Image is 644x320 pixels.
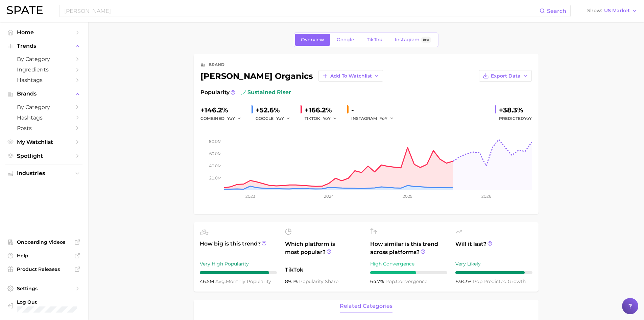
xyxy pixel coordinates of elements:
span: Log Out [17,299,77,305]
span: by Category [17,104,71,110]
span: YoY [276,115,284,121]
img: sustained riser [241,90,246,95]
a: Product Releases [5,264,82,274]
div: [PERSON_NAME] organics [200,70,383,82]
div: 9 / 10 [200,271,277,274]
div: INSTAGRAM [351,114,399,123]
span: Brands [17,91,71,97]
button: YoY [323,114,337,123]
span: related categories [340,303,392,309]
a: Overview [295,34,330,46]
div: +166.2% [305,105,342,115]
tspan: 2023 [245,194,255,199]
button: Trends [5,41,82,51]
span: Product Releases [17,266,71,272]
tspan: 2024 [324,194,334,199]
span: Export Data [491,73,521,79]
span: Which platform is most popular? [285,240,362,262]
button: YoY [380,114,394,123]
span: How big is this trend? [200,240,277,256]
span: My Watchlist [17,139,71,145]
span: Search [547,8,566,14]
a: Spotlight [5,151,82,161]
a: Ingredients [5,64,82,75]
span: by Category [17,56,71,62]
span: Spotlight [17,153,71,159]
span: 46.5m [200,278,215,284]
div: TIKTOK [305,114,342,123]
span: Overview [301,37,324,43]
tspan: 2026 [481,194,491,199]
a: Settings [5,283,82,294]
a: Posts [5,123,82,133]
abbr: popularity index [473,278,483,284]
button: Brands [5,89,82,99]
a: by Category [5,54,82,64]
input: Search here for a brand, industry, or ingredient [64,5,540,17]
div: brand [209,61,224,69]
div: combined [200,114,246,123]
a: by Category [5,102,82,112]
span: YoY [227,115,235,121]
span: 64.7% [370,278,385,284]
a: Hashtags [5,75,82,85]
div: +146.2% [200,105,246,115]
span: 89.1% [285,278,299,284]
span: +38.3% [455,278,473,284]
span: YoY [524,116,532,121]
a: My Watchlist [5,137,82,147]
span: US Market [604,9,630,13]
span: Ingredients [17,66,71,73]
a: Log out. Currently logged in with e-mail raj@netrush.com. [5,297,82,315]
span: Beta [423,37,429,43]
a: Google [331,34,360,46]
span: Add to Watchlist [330,73,372,79]
div: +52.6% [256,105,295,115]
span: Show [587,9,602,13]
button: ShowUS Market [586,6,639,15]
button: Add to Watchlist [318,70,383,82]
span: Instagram [395,37,420,43]
span: YoY [380,115,387,121]
span: Settings [17,285,71,292]
div: +38.3% [499,105,532,115]
span: Industries [17,170,71,176]
span: Google [337,37,354,43]
span: Will it last? [455,240,532,256]
img: SPATE [7,6,43,14]
span: TikTok [367,37,382,43]
button: YoY [276,114,291,123]
span: Predicted [499,114,532,123]
div: Very Likely [455,260,532,268]
span: How similar is this trend across platforms? [370,240,447,256]
span: YoY [323,115,331,121]
span: Popularity [200,88,230,97]
div: - [351,105,399,115]
span: convergence [385,278,427,284]
span: Hashtags [17,77,71,83]
a: TikTok [361,34,388,46]
span: Home [17,29,71,36]
div: GOOGLE [256,114,295,123]
span: sustained riser [241,88,291,97]
span: Help [17,253,71,259]
div: High Convergence [370,260,447,268]
span: predicted growth [473,278,526,284]
abbr: popularity index [385,278,396,284]
span: Hashtags [17,114,71,121]
button: Industries [5,168,82,178]
div: Very High Popularity [200,260,277,268]
button: YoY [227,114,242,123]
span: Trends [17,43,71,49]
a: Help [5,251,82,261]
span: TikTok [285,266,362,274]
span: Onboarding Videos [17,239,71,245]
tspan: 2025 [403,194,412,199]
div: 9 / 10 [455,271,532,274]
a: Onboarding Videos [5,237,82,247]
span: popularity share [299,278,338,284]
button: Export Data [479,70,532,82]
a: Hashtags [5,112,82,123]
a: InstagramBeta [389,34,437,46]
span: monthly popularity [215,278,271,284]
